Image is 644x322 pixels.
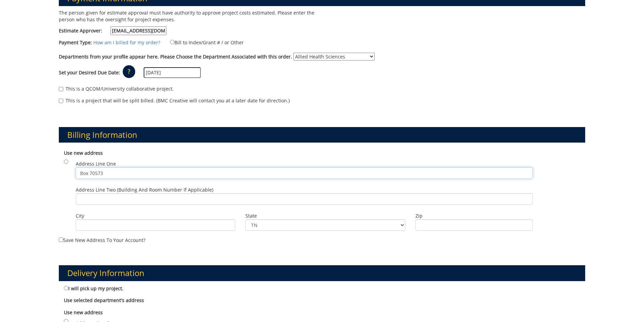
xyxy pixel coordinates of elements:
[76,213,236,219] label: City
[415,219,533,231] input: Zip
[64,297,144,303] b: Use selected department's address
[59,85,174,92] label: This is a QCOM/University collaborative project.
[59,99,63,103] input: This is a project that will be split billed. (BMC Creative will contact you at a later date for d...
[76,193,533,205] input: Address Line Two (Building and Room Number if applicable)
[64,286,68,290] input: I will pick up my project.
[93,39,160,46] a: How am I billed for my order?
[76,167,533,179] input: Address Line One
[111,26,166,35] input: Estimate Approver:
[144,67,201,78] input: MM/DD/YYYY
[59,238,63,242] input: Save new address to your account?
[59,26,166,35] label: Estimate Approver:
[170,40,174,44] input: Bill to Index/Grant # / or Other
[64,150,103,156] b: Use new address
[162,39,244,46] label: Bill to Index/Grant # / or Other
[64,284,123,292] label: I will pick up my project.
[59,9,317,23] p: The person given for estimate approval must have authority to approve project costs estimated. Pl...
[59,69,120,76] label: Set your Desired Due Date:
[59,87,63,91] input: This is a QCOM/University collaborative project.
[59,97,290,104] label: This is a project that will be split billed. (BMC Creative will contact you at a later date for d...
[59,53,292,60] label: Departments from your profile appear here. Please Choose the Department Associated with this order.
[76,187,533,205] label: Address Line Two (Building and Room Number if applicable)
[64,309,103,316] b: Use new address
[123,65,135,78] p: ?
[59,39,92,46] label: Payment Type:
[59,127,586,143] h3: Billing Information
[76,160,533,179] label: Address Line One
[245,213,405,219] label: State
[59,265,586,281] h3: Delivery Information
[76,219,236,231] input: City
[415,213,533,219] label: Zip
